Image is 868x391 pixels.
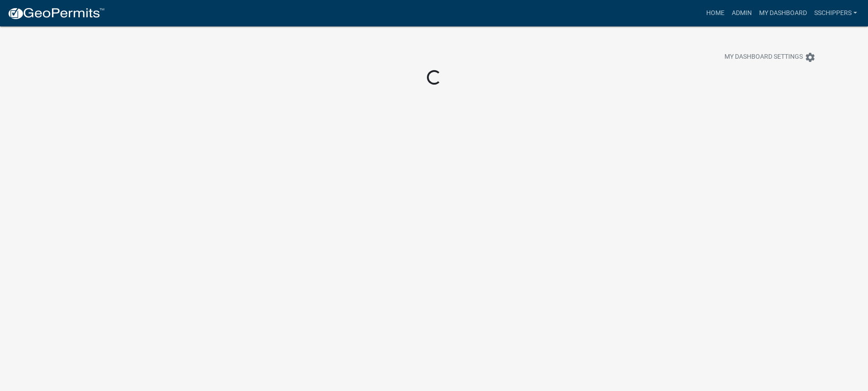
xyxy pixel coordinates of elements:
[805,52,816,63] i: settings
[717,48,823,66] button: My Dashboard Settingssettings
[755,5,811,22] a: My Dashboard
[703,5,728,22] a: Home
[811,5,861,22] a: sschippers
[724,52,803,63] span: My Dashboard Settings
[728,5,755,22] a: Admin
